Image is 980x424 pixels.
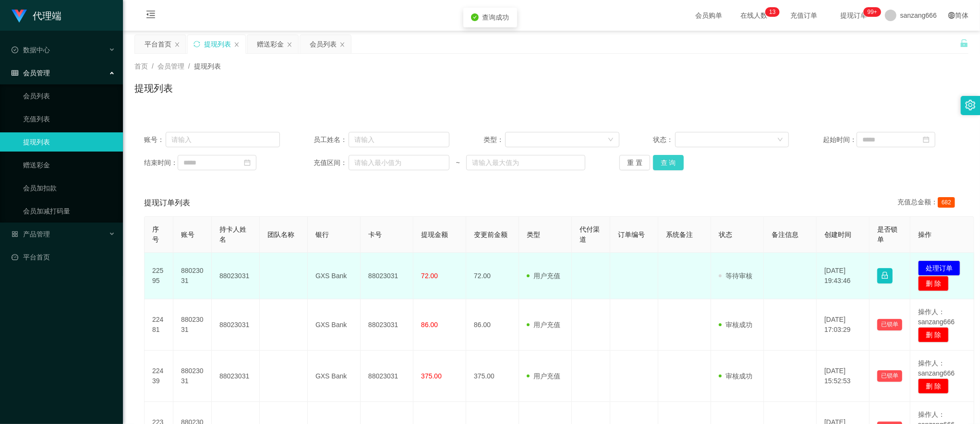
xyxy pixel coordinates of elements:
a: 提现列表 [23,132,115,152]
span: 代付渠道 [580,225,600,243]
span: 操作人：sanzang666 [918,359,955,377]
button: 已锁单 [877,319,902,330]
td: GXS Bank [308,299,361,351]
td: 375.00 [466,351,519,402]
td: 88023031 [361,299,413,351]
input: 请输入 [166,132,280,147]
sup: 1171 [864,7,881,17]
i: 图标: down [608,137,614,143]
span: 系统备注 [666,231,693,238]
span: 操作人：sanzang666 [918,308,955,326]
img: logo.9652507e.png [12,10,27,23]
span: / [188,62,190,70]
i: 图标: close [174,42,180,47]
div: 提现列表 [204,35,231,53]
td: 86.00 [466,299,519,351]
span: 用户充值 [527,272,560,280]
i: 图标: global [948,12,955,19]
i: 图标: close [234,42,240,47]
span: 提现列表 [194,62,221,70]
td: [DATE] 17:03:29 [817,299,870,351]
td: 88023031 [361,351,413,402]
button: 重 置 [619,155,650,170]
td: 88023031 [212,253,260,299]
button: 查 询 [653,155,684,170]
button: 已锁单 [877,370,902,382]
h1: 代理端 [33,0,61,31]
span: 操作 [918,231,932,238]
td: 22439 [145,351,173,402]
td: 88023031 [212,351,260,402]
span: 72.00 [421,272,438,280]
span: 审核成功 [719,321,752,329]
i: 图标: appstore-o [12,231,18,237]
p: 1 [769,7,773,17]
i: 图标: setting [965,100,976,110]
sup: 13 [765,7,779,17]
td: 72.00 [466,253,519,299]
button: 删 除 [918,378,949,394]
span: 起始时间： [823,135,857,145]
input: 请输入最小值为 [349,155,450,170]
span: 提现订单 [836,12,872,19]
span: 订单编号 [618,231,645,238]
span: 状态： [653,135,675,145]
span: 数据中心 [12,46,50,54]
button: 图标: lock [877,268,893,283]
td: 22481 [145,299,173,351]
i: 图标: close [339,42,345,47]
span: 类型： [484,135,505,145]
span: 类型 [527,231,540,238]
i: 图标: sync [194,41,200,47]
span: 充值区间： [314,158,349,168]
i: 图标: calendar [244,159,251,166]
button: 处理订单 [918,260,960,276]
span: 团队名称 [267,231,294,238]
span: 序号 [152,225,159,243]
span: 备注信息 [772,231,799,238]
td: 88023031 [173,351,212,402]
a: 代理端 [12,12,61,19]
span: 变更前金额 [474,231,508,238]
a: 充值列表 [23,109,115,129]
td: 88023031 [212,299,260,351]
span: 状态 [719,231,732,238]
span: 提现订单列表 [144,197,190,209]
input: 请输入 [349,132,450,147]
span: 创建时间 [824,231,851,238]
div: 赠送彩金 [257,35,284,53]
span: 审核成功 [719,372,752,380]
a: 图标: dashboard平台首页 [12,247,115,267]
td: GXS Bank [308,253,361,299]
span: 卡号 [368,231,382,238]
a: 会员加减打码量 [23,201,115,221]
button: 删 除 [918,276,949,291]
h1: 提现列表 [134,81,173,95]
span: 持卡人姓名 [219,225,246,243]
span: 结束时间： [144,158,178,168]
span: 首页 [134,62,148,70]
td: GXS Bank [308,351,361,402]
i: icon: check-circle [471,13,479,21]
td: 88023031 [173,299,212,351]
div: 会员列表 [310,35,337,53]
span: ~ [449,158,466,168]
span: 账号： [144,135,166,145]
i: 图标: unlock [960,39,968,47]
span: 682 [938,197,955,208]
i: 图标: check-circle-o [12,47,18,53]
span: 查询成功 [483,13,509,21]
span: / [152,62,154,70]
span: 银行 [315,231,329,238]
i: 图标: calendar [923,136,930,143]
span: 86.00 [421,321,438,329]
td: 22595 [145,253,173,299]
a: 会员加扣款 [23,178,115,198]
span: 会员管理 [12,69,50,77]
i: 图标: table [12,70,18,76]
input: 请输入最大值为 [466,155,585,170]
p: 3 [773,7,776,17]
div: 平台首页 [145,35,171,53]
a: 赠送彩金 [23,155,115,175]
td: 88023031 [361,253,413,299]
